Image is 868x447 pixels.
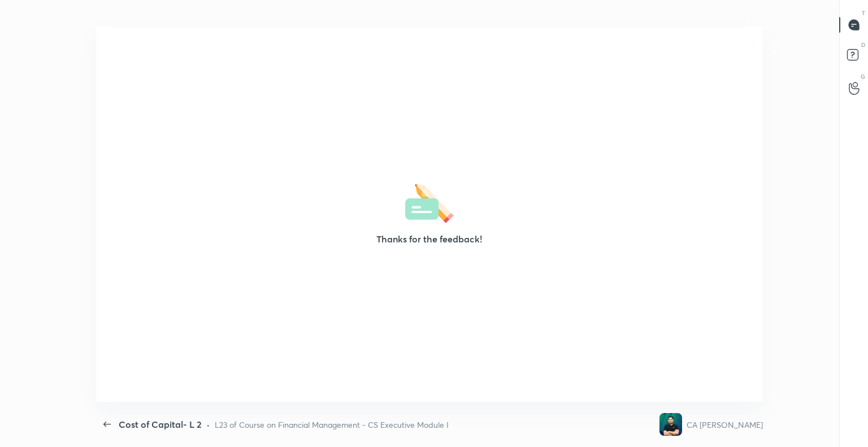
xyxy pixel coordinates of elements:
p: T [862,9,865,18]
div: CA [PERSON_NAME] [687,419,763,431]
img: ca7781c0cd004cf9965ef68f0d4daeb9.jpg [659,413,682,436]
p: G [861,72,865,81]
p: D [861,41,865,49]
img: feedbackThanks.36dea665.svg [405,180,454,223]
div: Cost of Capital- L 2 [119,418,202,431]
div: L23 of Course on Financial Management - CS Executive Module I [215,419,449,431]
div: • [206,419,210,431]
h3: Thanks for the feedback! [376,232,482,246]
